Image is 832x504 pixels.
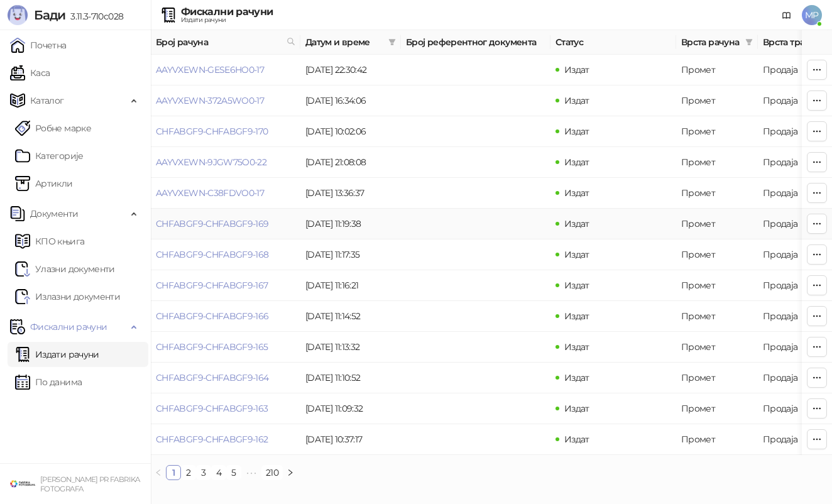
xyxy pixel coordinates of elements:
[676,332,758,363] td: Промет
[564,403,589,414] span: Издат
[287,469,294,476] span: right
[211,465,226,480] li: 4
[676,301,758,332] td: Промет
[564,341,589,353] span: Издат
[300,424,401,455] td: [DATE] 10:37:17
[10,471,35,496] img: 64x64-companyLogo-38624034-993d-4b3e-9699-b297fbaf4d83.png
[15,116,91,141] a: Робне марке
[156,64,264,75] a: AAYVXEWN-GESE6HO0-17
[550,30,676,55] th: Статус
[151,55,300,85] td: AAYVXEWN-GESE6HO0-17
[182,466,195,479] a: 2
[65,11,123,22] span: 3.11.3-710c028
[151,116,300,147] td: CHFABGF9-CHFABGF9-170
[743,33,755,52] span: filter
[676,178,758,209] td: Промет
[564,187,589,199] span: Издат
[156,310,269,322] a: CHFABGF9-CHFABGF9-166
[564,156,589,168] span: Издат
[283,465,298,480] li: Следећа страна
[676,363,758,393] td: Промет
[181,7,273,17] div: Фискални рачуни
[15,284,120,309] a: Излазни документи
[30,314,107,339] span: Фискални рачуни
[151,363,300,393] td: CHFABGF9-CHFABGF9-164
[15,342,99,367] a: Издати рачуни
[388,38,396,46] span: filter
[241,465,261,480] li: Следећих 5 Страна
[401,30,550,55] th: Број референтног документа
[300,301,401,332] td: [DATE] 11:14:52
[300,147,401,178] td: [DATE] 21:08:08
[166,465,181,480] li: 1
[156,341,268,353] a: CHFABGF9-CHFABGF9-165
[156,95,264,106] a: AAYVXEWN-372A5WO0-17
[676,239,758,270] td: Промет
[283,465,298,480] button: right
[167,466,180,479] a: 1
[151,332,300,363] td: CHFABGF9-CHFABGF9-165
[261,465,283,480] li: 210
[8,5,28,25] img: Logo
[564,372,589,383] span: Издат
[212,466,226,479] a: 4
[151,424,300,455] td: CHFABGF9-CHFABGF9-162
[151,393,300,424] td: CHFABGF9-CHFABGF9-163
[676,85,758,116] td: Промет
[34,8,65,23] span: Бади
[681,35,740,49] span: Врста рачуна
[305,35,383,49] span: Датум и време
[181,17,273,23] div: Издати рачуни
[300,85,401,116] td: [DATE] 16:34:06
[197,466,211,479] a: 3
[151,209,300,239] td: CHFABGF9-CHFABGF9-169
[156,218,269,229] a: CHFABGF9-CHFABGF9-169
[300,239,401,270] td: [DATE] 11:17:35
[151,465,166,480] button: left
[226,465,241,480] li: 5
[564,64,589,75] span: Издат
[151,301,300,332] td: CHFABGF9-CHFABGF9-166
[15,171,73,196] a: ArtikliАртикли
[777,5,797,25] a: Документација
[151,239,300,270] td: CHFABGF9-CHFABGF9-168
[156,403,268,414] a: CHFABGF9-CHFABGF9-163
[300,178,401,209] td: [DATE] 13:36:37
[10,33,67,58] a: Почетна
[15,256,115,282] a: Ulazni dokumentiУлазни документи
[564,434,589,445] span: Издат
[156,187,264,199] a: AAYVXEWN-C38FDVO0-17
[802,5,822,25] span: MP
[676,30,758,55] th: Врста рачуна
[151,85,300,116] td: AAYVXEWN-372A5WO0-17
[564,218,589,229] span: Издат
[151,465,166,480] li: Претходна страна
[241,465,261,480] span: •••
[156,35,282,49] span: Број рачуна
[564,249,589,260] span: Издат
[300,116,401,147] td: [DATE] 10:02:06
[676,393,758,424] td: Промет
[155,469,162,476] span: left
[300,332,401,363] td: [DATE] 11:13:32
[156,280,268,291] a: CHFABGF9-CHFABGF9-167
[300,363,401,393] td: [DATE] 11:10:52
[227,466,241,479] a: 5
[300,209,401,239] td: [DATE] 11:19:38
[386,33,398,52] span: filter
[196,465,211,480] li: 3
[15,229,84,254] a: KPO knjigaКПО књига
[300,393,401,424] td: [DATE] 11:09:32
[40,475,140,493] small: [PERSON_NAME] PR FABRIKA FOTOGRAFA
[300,55,401,85] td: [DATE] 22:30:42
[300,270,401,301] td: [DATE] 11:16:21
[151,30,300,55] th: Број рачуна
[676,55,758,85] td: Промет
[15,370,82,395] a: По данима
[564,280,589,291] span: Издат
[30,88,64,113] span: Каталог
[156,372,269,383] a: CHFABGF9-CHFABGF9-164
[564,310,589,322] span: Издат
[564,126,589,137] span: Издат
[151,147,300,178] td: AAYVXEWN-9JGW75O0-22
